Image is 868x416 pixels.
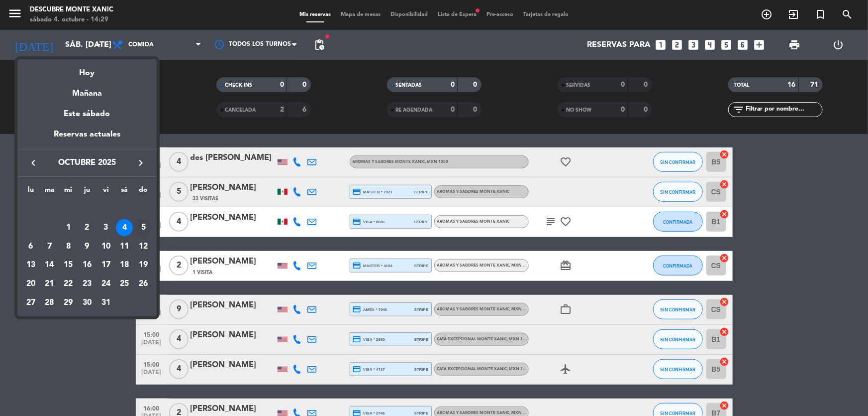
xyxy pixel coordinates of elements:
div: 24 [97,276,114,292]
th: sábado [115,184,134,200]
div: 8 [60,238,77,255]
th: miércoles [59,184,78,200]
div: 26 [135,276,152,292]
th: martes [40,184,59,200]
td: 2 de octubre de 2025 [78,218,96,237]
div: 21 [41,276,58,292]
i: keyboard_arrow_right [135,157,147,169]
td: 4 de octubre de 2025 [115,218,134,237]
td: 14 de octubre de 2025 [40,256,59,275]
div: 6 [22,238,39,255]
div: 16 [79,257,96,274]
td: 28 de octubre de 2025 [40,293,59,312]
td: 12 de octubre de 2025 [134,237,153,256]
td: 24 de octubre de 2025 [96,275,115,293]
td: 23 de octubre de 2025 [78,275,96,293]
td: 6 de octubre de 2025 [21,237,40,256]
td: 5 de octubre de 2025 [134,218,153,237]
div: 3 [97,219,114,236]
td: 8 de octubre de 2025 [59,237,78,256]
span: octubre 2025 [42,156,132,169]
td: 31 de octubre de 2025 [96,293,115,312]
div: 17 [97,257,114,274]
td: 9 de octubre de 2025 [78,237,96,256]
td: 11 de octubre de 2025 [115,237,134,256]
td: 26 de octubre de 2025 [134,275,153,293]
div: 22 [60,276,77,292]
button: keyboard_arrow_left [24,156,42,169]
th: domingo [134,184,153,200]
th: jueves [78,184,96,200]
div: 27 [22,294,39,311]
div: 4 [116,219,133,236]
div: 1 [60,219,77,236]
div: 29 [60,294,77,311]
div: Hoy [17,59,157,80]
div: 20 [22,276,39,292]
div: 18 [116,257,133,274]
div: 10 [97,238,114,255]
td: 7 de octubre de 2025 [40,237,59,256]
td: 30 de octubre de 2025 [78,293,96,312]
td: 1 de octubre de 2025 [59,218,78,237]
div: 11 [116,238,133,255]
td: 20 de octubre de 2025 [21,275,40,293]
td: 17 de octubre de 2025 [96,256,115,275]
div: 12 [135,238,152,255]
td: 10 de octubre de 2025 [96,237,115,256]
div: 30 [79,294,96,311]
div: 14 [41,257,58,274]
div: 13 [22,257,39,274]
div: Este sábado [17,100,157,128]
td: 19 de octubre de 2025 [134,256,153,275]
div: 7 [41,238,58,255]
div: 28 [41,294,58,311]
div: Mañana [17,80,157,100]
div: 5 [135,219,152,236]
th: viernes [96,184,115,200]
td: 18 de octubre de 2025 [115,256,134,275]
td: 22 de octubre de 2025 [59,275,78,293]
th: lunes [21,184,40,200]
div: 25 [116,276,133,292]
td: 25 de octubre de 2025 [115,275,134,293]
button: keyboard_arrow_right [132,156,150,169]
td: 29 de octubre de 2025 [59,293,78,312]
td: 15 de octubre de 2025 [59,256,78,275]
div: 23 [79,276,96,292]
div: 9 [79,238,96,255]
td: 3 de octubre de 2025 [96,218,115,237]
div: 15 [60,257,77,274]
td: 16 de octubre de 2025 [78,256,96,275]
div: Reservas actuales [17,128,157,148]
td: 27 de octubre de 2025 [21,293,40,312]
td: 13 de octubre de 2025 [21,256,40,275]
i: keyboard_arrow_left [27,157,39,169]
td: 21 de octubre de 2025 [40,275,59,293]
td: OCT. [21,199,153,218]
div: 2 [79,219,96,236]
div: 31 [97,294,114,311]
div: 19 [135,257,152,274]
